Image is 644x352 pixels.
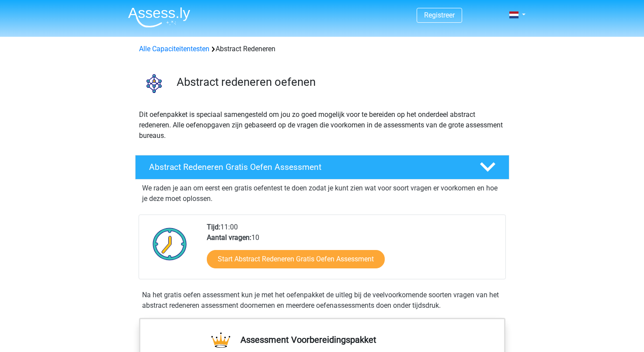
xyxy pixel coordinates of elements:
b: Aantal vragen: [207,233,251,242]
h4: Abstract Redeneren Gratis Oefen Assessment [149,162,466,172]
img: abstract redeneren [136,65,173,102]
a: Abstract Redeneren Gratis Oefen Assessment [132,155,513,180]
div: 11:00 10 [200,222,505,279]
b: Tijd: [207,223,220,231]
a: Alle Capaciteitentesten [139,45,209,53]
div: Na het gratis oefen assessment kun je met het oefenpakket de uitleg bij de veelvoorkomende soorte... [139,290,506,311]
p: Dit oefenpakket is speciaal samengesteld om jou zo goed mogelijk voor te bereiden op het onderdee... [139,109,505,141]
div: Abstract Redeneren [136,44,509,54]
p: We raden je aan om eerst een gratis oefentest te doen zodat je kunt zien wat voor soort vragen er... [142,183,502,204]
a: Start Abstract Redeneren Gratis Oefen Assessment [207,250,385,268]
h3: Abstract redeneren oefenen [177,75,502,89]
a: Registreer [424,11,455,19]
img: Klok [148,222,192,266]
img: Assessly [128,7,190,28]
